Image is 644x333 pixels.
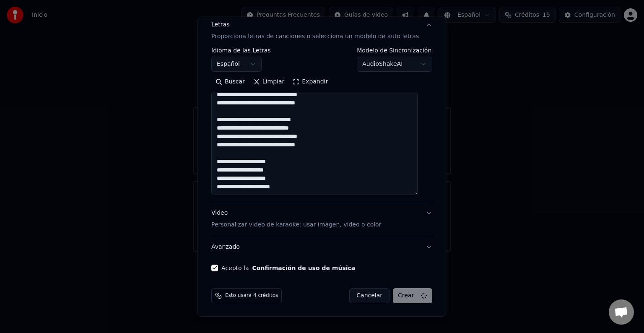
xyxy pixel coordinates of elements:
div: Letras [211,21,229,29]
button: Buscar [211,75,249,88]
button: Avanzado [211,236,432,258]
button: VideoPersonalizar video de karaoke: usar imagen, video o color [211,202,432,236]
button: Cancelar [350,288,390,303]
button: Acepto la [252,265,356,271]
button: Limpiar [249,75,288,88]
button: Expandir [289,75,332,88]
div: LetrasProporciona letras de canciones o selecciona un modelo de auto letras [211,47,432,202]
button: LetrasProporciona letras de canciones o selecciona un modelo de auto letras [211,14,432,47]
p: Personalizar video de karaoke: usar imagen, video o color [211,221,381,229]
span: Esto usará 4 créditos [225,292,278,299]
label: Acepto la [221,265,355,271]
div: Video [211,209,381,229]
label: Idioma de las Letras [211,47,271,53]
label: Modelo de Sincronización [357,47,433,53]
p: Proporciona letras de canciones o selecciona un modelo de auto letras [211,32,419,41]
